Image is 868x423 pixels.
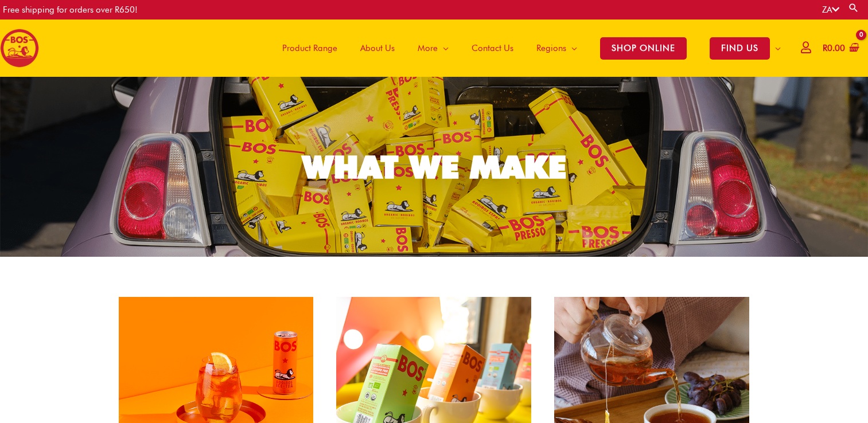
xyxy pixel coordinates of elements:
span: Regions [536,31,566,65]
a: Product Range [271,19,349,77]
span: SHOP ONLINE [600,37,687,60]
span: FIND US [710,37,770,60]
span: Product Range [282,31,337,65]
span: More [418,31,438,65]
a: ZA [822,5,839,15]
a: Contact Us [460,19,525,77]
span: About Us [360,31,395,65]
nav: Site Navigation [262,19,792,77]
a: About Us [349,19,406,77]
a: SHOP ONLINE [589,19,698,77]
span: R [823,43,827,53]
a: Search button [848,2,859,13]
a: View Shopping Cart, empty [820,36,859,61]
div: WHAT WE MAKE [302,151,566,183]
a: More [406,19,460,77]
bdi: 0.00 [823,43,845,53]
a: Regions [525,19,589,77]
span: Contact Us [472,31,513,65]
